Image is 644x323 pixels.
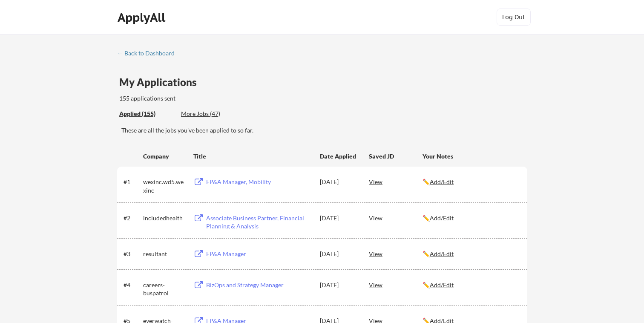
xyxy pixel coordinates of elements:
[430,178,454,185] u: Add/Edit
[369,148,423,164] div: Saved JD
[124,281,140,289] div: #4
[206,214,312,231] div: Associate Business Partner, Financial Planning & Analysis
[143,281,186,297] div: careers-buspatrol
[119,77,204,87] div: My Applications
[143,152,186,161] div: Company
[143,178,186,194] div: wexinc.wd5.wexinc
[423,178,520,186] div: ✏️
[423,281,520,289] div: ✏️
[181,110,244,118] div: These are job applications we think you'd be a good fit for, but couldn't apply you to automatica...
[423,152,520,161] div: Your Notes
[320,250,357,258] div: [DATE]
[124,250,140,258] div: #3
[143,214,186,222] div: includedhealth
[124,178,140,186] div: #1
[369,277,423,292] div: View
[206,178,312,186] div: FP&A Manager, Mobility
[369,210,423,225] div: View
[320,178,357,186] div: [DATE]
[430,250,454,257] u: Add/Edit
[430,214,454,222] u: Add/Edit
[121,126,527,135] div: These are all the jobs you've been applied to so far.
[117,50,181,56] div: ← Back to Dashboard
[320,152,357,161] div: Date Applied
[423,250,520,258] div: ✏️
[119,110,175,118] div: Applied (155)
[143,250,186,258] div: resultant
[320,214,357,222] div: [DATE]
[117,50,181,58] a: ← Back to Dashboard
[430,281,454,288] u: Add/Edit
[423,214,520,222] div: ✏️
[124,214,140,222] div: #2
[497,9,531,26] button: Log Out
[206,250,312,258] div: FP&A Manager
[369,246,423,261] div: View
[369,174,423,189] div: View
[193,152,312,161] div: Title
[118,10,168,25] div: ApplyAll
[181,110,244,118] div: More Jobs (47)
[320,281,357,289] div: [DATE]
[119,94,284,103] div: 155 applications sent
[119,110,175,118] div: These are all the jobs you've been applied to so far.
[206,281,312,289] div: BizOps and Strategy Manager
